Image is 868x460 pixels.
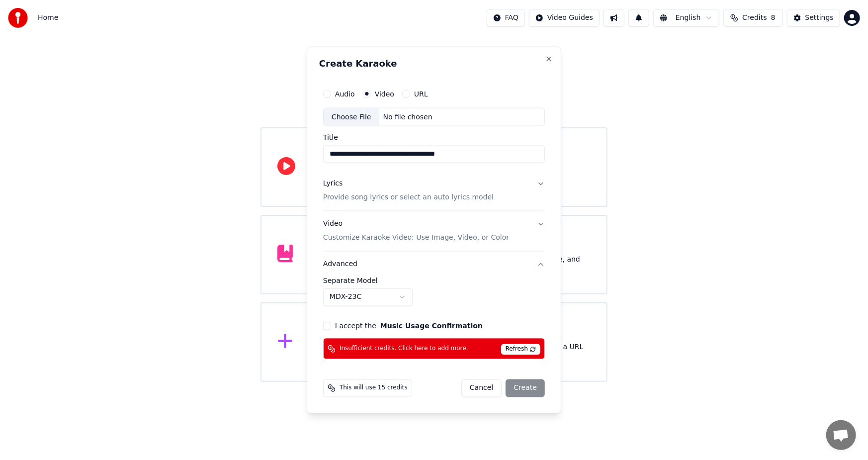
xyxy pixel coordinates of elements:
[323,233,509,243] p: Customize Karaoke Video: Use Image, Video, or Color
[323,277,545,314] div: Advanced
[323,211,545,251] button: VideoCustomize Karaoke Video: Use Image, Video, or Color
[323,171,545,211] button: LyricsProvide song lyrics or select an auto lyrics model
[340,384,408,392] span: This will use 15 credits
[324,108,379,126] div: Choose File
[319,59,549,68] h2: Create Karaoke
[335,323,483,330] label: I accept the
[340,345,468,353] span: Insufficient credits. Click here to add more.
[379,112,436,122] div: No file chosen
[375,90,394,97] label: Video
[323,134,545,141] label: Title
[501,344,540,355] span: Refresh
[335,90,355,97] label: Audio
[323,252,545,277] button: Advanced
[414,90,428,97] label: URL
[323,193,494,203] p: Provide song lyrics or select an auto lyrics model
[323,219,509,243] div: Video
[323,179,343,189] div: Lyrics
[380,323,483,330] button: I accept the
[461,379,502,397] button: Cancel
[323,277,545,284] label: Separate Model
